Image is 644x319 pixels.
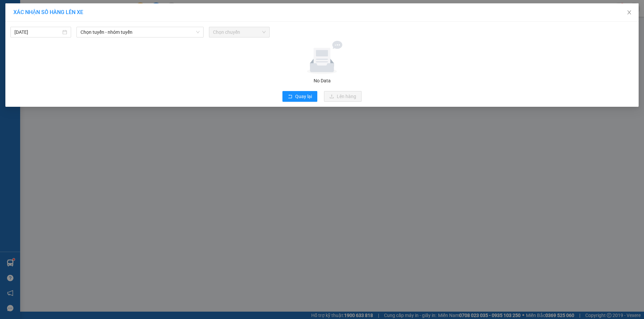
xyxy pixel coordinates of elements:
button: Close [620,3,639,22]
b: Biên nhận gởi hàng hóa [43,10,64,64]
div: No Data [10,77,634,84]
span: Quay lại [295,93,312,100]
button: rollbackQuay lại [282,91,317,102]
input: 12/10/2025 [14,28,61,36]
span: Chọn tuyến - nhóm tuyến [80,27,200,37]
span: XÁC NHẬN SỐ HÀNG LÊN XE [13,9,83,15]
b: An Anh Limousine [8,43,37,75]
span: Chọn chuyến [213,27,266,37]
span: close [627,10,632,15]
span: rollback [288,94,292,99]
span: down [196,30,200,34]
button: uploadLên hàng [324,91,362,102]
